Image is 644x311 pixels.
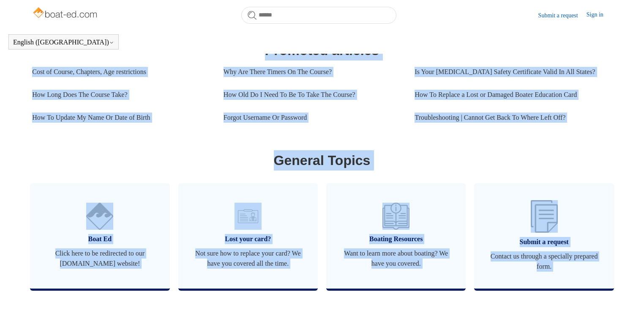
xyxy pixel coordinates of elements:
a: Sign in [587,10,612,20]
input: Search [241,7,396,24]
a: Boat Ed Click here to be redirected to our [DOMAIN_NAME] website! [30,183,169,289]
a: Submit a request Contact us through a specially prepared form. [474,183,614,289]
span: Want to learn more about boating? We have you covered. [339,248,453,269]
a: How To Update My Name Or Date of Birth [32,106,211,129]
h1: General Topics [32,150,612,171]
span: Click here to be redirected to our [DOMAIN_NAME] website! [43,248,157,269]
span: Submit a request [487,237,601,247]
a: How Old Do I Need To Be To Take The Course? [224,83,402,106]
span: Contact us through a specially prepared form. [487,251,601,272]
a: Troubleshooting | Cannot Get Back To Where Left Off? [415,106,606,129]
span: Lost your card? [191,234,305,244]
img: 01HZPCYW3NK71669VZTW7XY4G9 [531,200,558,233]
img: 01HZPCYVNCVF44JPJQE4DN11EA [86,203,113,230]
img: 01HZPCYVT14CG9T703FEE4SFXC [235,203,262,230]
span: Not sure how to replace your card? We have you covered all the time. [191,248,305,269]
span: Boat Ed [43,234,157,244]
a: Forgot Username Or Password [224,106,402,129]
span: Boating Resources [339,234,453,244]
img: Boat-Ed Help Center home page [32,5,99,22]
a: Is Your [MEDICAL_DATA] Safety Certificate Valid In All States? [415,61,606,83]
a: How To Replace a Lost or Damaged Boater Education Card [415,83,606,106]
a: Cost of Course, Chapters, Age restrictions [32,61,211,83]
a: Why Are There Timers On The Course? [224,61,402,83]
a: How Long Does The Course Take? [32,83,211,106]
a: Lost your card? Not sure how to replace your card? We have you covered all the time. [178,183,318,289]
button: English ([GEOGRAPHIC_DATA]) [13,39,114,46]
a: Submit a request [538,11,587,20]
a: Boating Resources Want to learn more about boating? We have you covered. [326,183,466,289]
img: 01HZPCYVZMCNPYXCC0DPA2R54M [382,203,409,230]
